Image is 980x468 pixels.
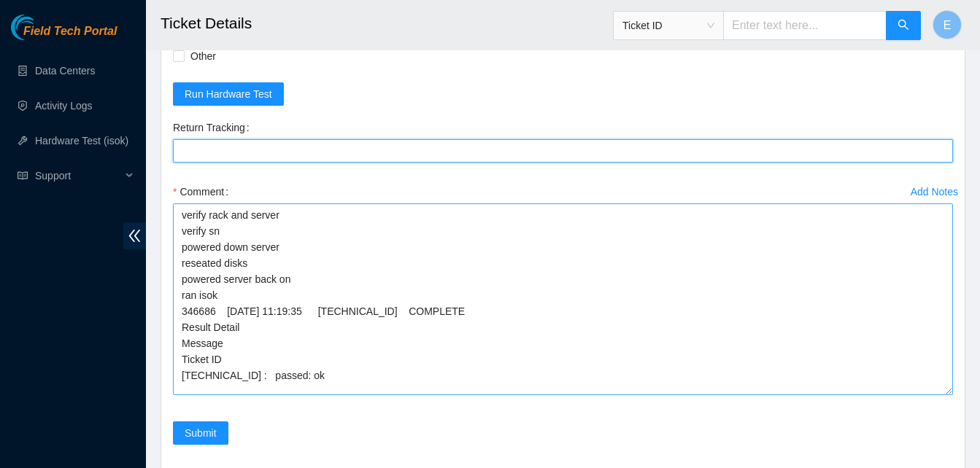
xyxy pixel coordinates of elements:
a: Data Centers [35,65,95,77]
input: Enter text here... [723,11,887,40]
label: Comment [173,180,234,203]
span: E [944,16,952,34]
span: Support [35,161,121,190]
a: Akamai TechnologiesField Tech Portal [11,26,117,45]
span: Other [185,44,222,68]
button: Submit [173,421,228,445]
span: double-left [123,222,146,249]
input: Return Tracking [173,139,953,163]
button: Run Hardware Test [173,82,284,106]
button: E [933,10,962,39]
span: Run Hardware Test [185,86,272,102]
button: search [886,11,921,40]
span: search [898,19,909,33]
span: read [18,171,28,181]
a: Activity Logs [35,100,93,112]
textarea: Comment [173,203,953,395]
img: Akamai Technologies [11,15,74,40]
a: Hardware Test (isok) [35,135,128,147]
span: Ticket ID [622,15,714,36]
div: Add Notes [911,187,958,197]
span: Submit [185,425,217,441]
span: Field Tech Portal [23,25,117,39]
label: Return Tracking [173,116,255,139]
button: Add Notes [910,180,959,203]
